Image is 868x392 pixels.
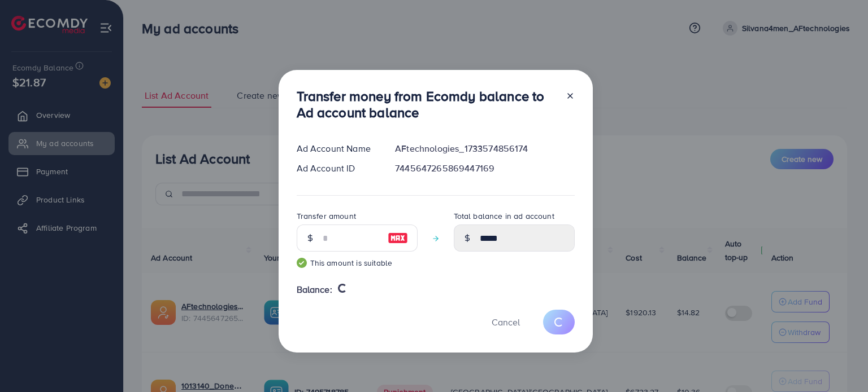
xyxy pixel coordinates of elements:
[297,88,557,121] h3: Transfer money from Ecomdy balance to Ad account balance
[297,283,332,296] span: Balance:
[297,210,356,222] label: Transfer amount
[386,142,583,155] div: AFtechnologies_1733574856174
[478,310,534,334] button: Cancel
[454,210,554,222] label: Total balance in ad account
[288,142,387,155] div: Ad Account Name
[288,162,387,175] div: Ad Account ID
[297,258,307,268] img: guide
[492,316,520,328] span: Cancel
[820,341,860,384] iframe: Chat
[297,257,418,268] small: This amount is suitable
[388,231,408,245] img: image
[386,162,583,175] div: 7445647265869447169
